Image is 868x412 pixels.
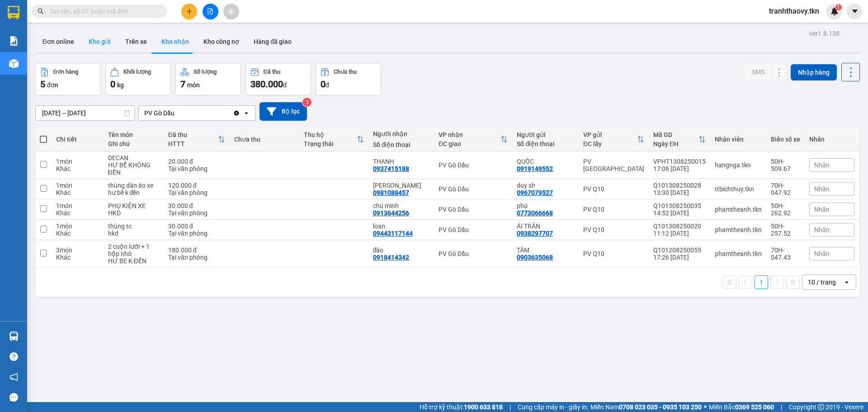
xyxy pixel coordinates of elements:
div: Ghi chú [108,140,159,147]
div: Khác [56,230,99,237]
div: HƯ BE K ĐỀN [108,257,159,265]
div: 50H-262.92 [771,202,800,217]
div: Người gửi [517,131,574,138]
input: Tìm tên, số ĐT hoặc mã đơn [50,6,156,16]
span: Cung cấp máy in - giấy in: [518,402,588,412]
strong: 0708 023 035 - 0935 103 250 [619,403,702,411]
button: Khối lượng0kg [105,63,171,95]
div: 0967079527 [517,189,553,196]
span: plus [186,8,193,14]
div: 09443117144 [373,230,413,237]
span: ⚪️ [704,405,707,409]
div: QUỐC [517,158,574,165]
span: Hỗ trợ kỹ thuật: [420,402,503,412]
div: 0918414342 [373,254,409,261]
div: 0773066668 [517,209,553,217]
div: 17:26 [DATE] [653,254,706,261]
img: icon-new-feature [830,7,839,15]
div: 70H-047.43 [771,246,800,261]
div: Tại văn phòng [168,189,226,196]
span: | [781,402,782,412]
button: Trên xe [118,31,154,52]
div: PV Q10 [583,250,644,257]
div: loan [373,223,430,230]
button: Đơn online [35,31,81,52]
div: 1 món [56,182,99,189]
button: Kho nhận [154,31,196,52]
div: hkd [108,230,159,237]
div: 13:30 [DATE] [653,189,706,196]
div: 1 món [56,158,99,165]
div: HƯ BỂ KHÔNG ĐỀN [108,161,159,176]
div: duy sh [517,182,574,189]
div: 180.000 đ [168,246,226,254]
div: 2 cuộn lưới + 1 hộp nhỏ [108,243,159,257]
svg: Clear value [233,109,240,117]
div: PV Gò Dầu [439,226,508,233]
div: HTTT [168,140,218,147]
div: Số điện thoại [517,140,574,147]
div: Q101308250020 [653,223,706,230]
div: HKD [108,209,159,217]
div: Trạng thái [304,140,357,147]
div: 0938297707 [517,230,553,237]
span: Nhãn [814,206,830,213]
div: 17:06 [DATE] [653,165,706,172]
span: Miền Bắc [709,402,774,412]
div: Người nhận [373,130,430,137]
span: | [509,402,511,412]
span: kg [117,81,124,89]
sup: 1 [835,4,842,10]
div: VP nhận [439,131,500,138]
th: Toggle SortBy [299,128,368,152]
button: Đã thu380.000đ [245,63,311,95]
div: PHỤ KIỆN XE [108,202,159,209]
div: Đã thu [264,69,280,75]
img: logo-vxr [8,6,19,19]
div: PV Gò Dầu [439,185,508,193]
div: TÂM [517,246,574,254]
div: 0913644256 [373,209,409,217]
img: logo.jpg [11,11,57,57]
div: PV Q10 [583,226,644,233]
div: 70H-047.92 [771,182,800,196]
span: Nhãn [814,226,830,233]
div: ÁI TRẦN [517,223,574,230]
img: warehouse-icon [9,59,19,68]
div: VP gửi [583,131,637,138]
div: 11:12 [DATE] [653,230,706,237]
div: ver 1.8.138 [809,28,840,38]
div: THANH [373,158,430,165]
div: Khác [56,209,99,217]
div: 1 món [56,202,99,209]
svg: open [843,279,850,286]
button: plus [181,4,197,19]
div: Khối lượng [123,69,151,75]
div: Q101308250028 [653,182,706,189]
div: hà vân [373,182,430,189]
div: thùng dàn áo xe [108,182,159,189]
div: Số lượng [193,69,217,75]
div: phamtheanh.tkn [715,226,762,233]
button: Kho gửi [81,31,118,52]
div: Tại văn phòng [168,209,226,217]
div: VPHT1308250015 [653,158,706,165]
div: 120.000 đ [168,182,226,189]
div: phamtheanh.tkn [715,250,762,257]
div: Q101208250055 [653,246,706,254]
div: Khác [56,254,99,261]
b: GỬI : PV Gò Dầu [11,66,101,81]
div: Khác [56,189,99,196]
button: Nhập hàng [791,64,837,81]
span: file-add [207,8,213,14]
span: 5 [40,79,45,90]
div: Chưa thu [334,69,357,75]
div: 1 món [56,223,99,230]
div: hư bể k đền [108,189,159,196]
span: món [187,81,200,89]
div: đào [373,246,430,254]
div: Tại văn phòng [168,230,226,237]
div: DECAN [108,154,159,161]
th: Toggle SortBy [164,128,230,152]
th: Toggle SortBy [579,128,649,152]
